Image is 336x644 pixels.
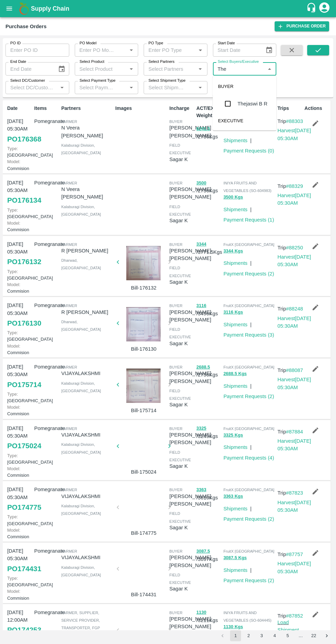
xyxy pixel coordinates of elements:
div: Thejaswi B R [238,100,267,108]
a: #88250 [286,245,303,250]
p: Incharge [169,105,194,112]
p: Images [115,105,167,112]
span: Kalaburagi Division , [GEOGRAPHIC_DATA] [61,504,101,516]
a: #88087 [286,368,303,373]
button: 3325 [196,425,206,432]
a: Shipments [224,383,248,389]
a: Harvest[DATE] 05:30AM [277,128,311,141]
p: [DATE] 05:30AM [7,302,32,317]
p: Sagar K [169,217,194,224]
label: PO Type [148,41,163,46]
p: [GEOGRAPHIC_DATA] [7,452,32,465]
p: Sagar K [169,340,194,347]
p: Trip [277,305,311,313]
button: Open [196,46,205,55]
p: / 2736 Kgs [196,125,221,140]
a: Harvest[DATE] 05:30AM [277,254,311,267]
span: Model: [7,221,20,226]
span: buyer [169,427,182,431]
input: Select Product [77,64,125,73]
p: Pomegranate [34,609,59,616]
a: Harvest[DATE] 05:30AM [277,316,311,329]
div: | [248,564,252,574]
button: page 1 [230,630,241,641]
span: Model: [7,343,20,349]
a: PO174431 [7,563,41,575]
p: Pomegranate [34,363,59,371]
img: logo [17,2,31,15]
p: Sagar K [169,585,194,592]
a: PO176134 [7,194,41,206]
p: [DATE] 05:30AM [7,486,32,501]
input: Enter PO Model [77,46,116,55]
a: #87884 [286,429,303,434]
button: Go to page 22 [308,630,319,641]
a: Load Shipment [277,620,299,633]
a: Shipments [224,322,248,327]
span: Kalaburagi Division , [GEOGRAPHIC_DATA] [61,205,101,216]
a: PO175714 [7,379,41,391]
p: [PERSON_NAME] [PERSON_NAME] [169,185,211,201]
span: Dharwad , [GEOGRAPHIC_DATA] [61,258,101,270]
button: 3087.5 [196,547,210,555]
button: Choose date [55,63,68,76]
label: Select DC/Customer [10,78,45,83]
button: 2688.5 [196,363,210,371]
a: Payment Requests (3) [224,332,274,338]
p: [DATE] 12:00AM [7,609,32,624]
p: N Veera [PERSON_NAME] [61,185,113,201]
input: Start Date [213,44,260,57]
p: Sagar K [169,156,194,163]
a: Harvest[DATE] 05:30AM [277,438,311,451]
input: Enter PO Type [146,46,185,55]
a: PO174775 [7,501,41,513]
a: PO174253 [7,624,41,636]
p: Commision [7,527,32,540]
p: [DATE] 05:30AM [7,363,32,379]
p: Trip [277,366,311,374]
span: buyer [169,488,182,492]
div: | [248,441,252,451]
a: Harvest[DATE] 05:30AM [277,377,311,390]
span: Dharwad , [GEOGRAPHIC_DATA] [61,320,101,331]
p: [PERSON_NAME] [PERSON_NAME] [169,247,211,262]
p: Bill-176130 [121,345,167,353]
a: Shipments [224,138,248,143]
span: Type: [7,392,18,397]
p: VIJAYALAKSHMI [61,554,113,561]
span: FruitX [GEOGRAPHIC_DATA] [224,549,275,553]
button: Open [127,83,136,92]
input: Select Partners [146,64,194,73]
p: Bill-174431 [121,591,167,598]
button: 3344 [196,240,206,248]
a: Payment Requests (4) [224,455,274,461]
p: Items [34,105,59,112]
button: 2688.5 Kgs [224,370,247,378]
p: [GEOGRAPHIC_DATA] [7,513,32,527]
span: Farmer [61,549,77,553]
button: Open [127,65,136,74]
p: Trip [277,117,311,125]
span: FruitX [GEOGRAPHIC_DATA] [224,242,275,247]
p: / 3097 Kgs [196,547,221,563]
p: [PERSON_NAME] [PERSON_NAME] [169,615,211,631]
div: Purchase Orders [5,22,47,31]
p: ACT/EXP Weight [196,105,221,119]
a: Shipments [224,207,248,212]
p: / 3211 Kgs [196,609,221,624]
p: Commision [7,281,32,294]
button: Open [196,65,205,74]
p: / 3496 Kgs [196,302,221,317]
span: Kalaburagi Division , [GEOGRAPHIC_DATA] [61,381,101,393]
p: Pomegranate [34,425,59,432]
p: Actions [304,105,329,112]
button: Open [127,46,136,55]
input: Enter PO ID [5,44,69,57]
p: Commision [7,220,32,233]
p: Trips [277,105,302,112]
button: 6241.5 [196,125,210,133]
p: [PERSON_NAME] [PERSON_NAME] [169,431,211,447]
span: Type: [7,576,18,581]
p: Sagar K [169,462,194,470]
span: Farmer [61,304,77,308]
